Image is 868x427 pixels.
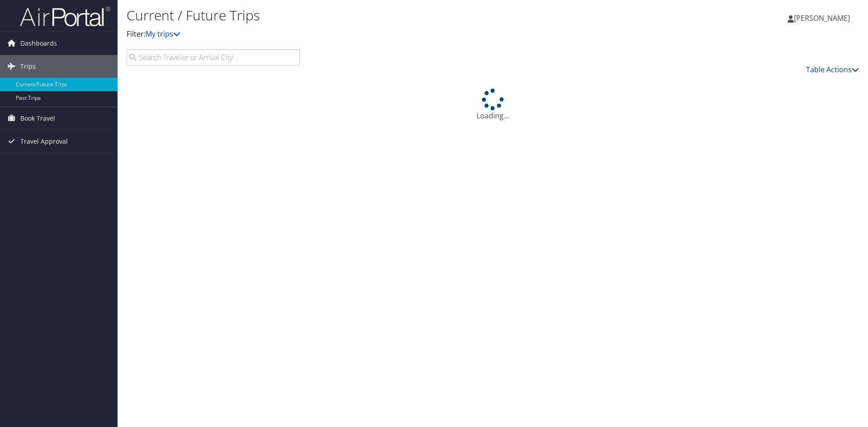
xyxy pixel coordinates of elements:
a: Table Actions [806,65,859,75]
span: Travel Approval [20,130,68,153]
p: Filter: [127,28,615,40]
a: [PERSON_NAME] [788,5,859,32]
span: [PERSON_NAME] [794,13,850,23]
h1: Current / Future Trips [127,6,615,25]
span: Dashboards [20,32,57,55]
a: My trips [146,29,180,39]
div: Loading... [127,89,859,121]
img: airportal-logo.png [20,6,110,27]
input: Search Traveler or Arrival City [127,49,300,66]
span: Trips [20,55,36,78]
span: Book Travel [20,107,55,130]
